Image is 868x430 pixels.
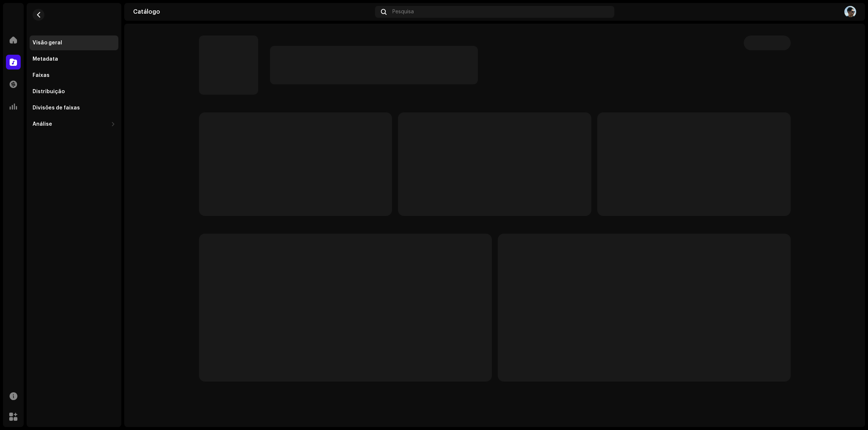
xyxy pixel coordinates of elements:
re-m-nav-item: Visão geral [30,35,118,50]
div: Faixas [33,72,50,78]
re-m-nav-item: Metadata [30,52,118,67]
div: Visão geral [33,40,62,46]
img: 9c21d7f7-2eb9-4602-9d2e-ce11288c9e5d [844,6,856,18]
re-m-nav-item: Distribuição [30,84,118,99]
re-m-nav-item: Divisões de faixas [30,101,118,115]
div: Distribuição [33,89,65,95]
div: Divisões de faixas [33,105,80,111]
span: Pesquisa [392,9,414,15]
div: Metadata [33,56,58,62]
re-m-nav-item: Faixas [30,68,118,83]
div: Análise [33,121,52,127]
div: Catálogo [133,9,372,15]
re-m-nav-dropdown: Análise [30,117,118,132]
